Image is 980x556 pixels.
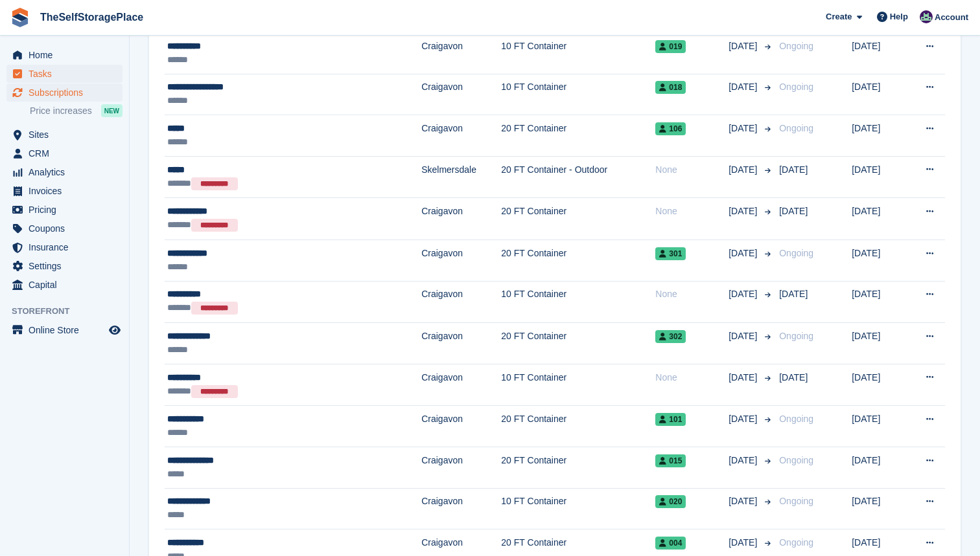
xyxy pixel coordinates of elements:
[29,219,106,238] span: Coupons
[655,40,686,53] span: 019
[6,238,122,256] a: menu
[29,238,106,256] span: Insurance
[421,198,501,240] td: Craigavon
[852,74,905,115] td: [DATE]
[29,201,106,219] span: Pricing
[421,240,501,282] td: Craigavon
[729,163,760,177] span: [DATE]
[6,182,122,200] a: menu
[890,10,908,23] span: Help
[101,104,122,117] div: NEW
[852,447,905,488] td: [DATE]
[421,156,501,198] td: Skelmersdale
[852,198,905,240] td: [DATE]
[6,83,122,102] a: menu
[6,46,122,64] a: menu
[29,163,106,181] span: Analytics
[501,240,655,282] td: 20 FT Container
[826,10,852,23] span: Create
[421,323,501,364] td: Craigavon
[421,281,501,323] td: Craigavon
[501,198,655,240] td: 20 FT Container
[729,329,760,343] span: [DATE]
[729,205,760,218] span: [DATE]
[501,281,655,323] td: 10 FT Container
[852,115,905,157] td: [DATE]
[501,74,655,115] td: 10 FT Container
[655,247,686,260] span: 301
[29,276,106,294] span: Capital
[421,33,501,74] td: Craigavon
[779,289,808,299] span: [DATE]
[729,122,760,135] span: [DATE]
[729,371,760,384] span: [DATE]
[655,287,729,301] div: None
[6,321,122,339] a: menu
[729,39,760,53] span: [DATE]
[30,104,122,118] a: Price increases NEW
[779,82,813,92] span: Ongoing
[729,247,760,260] span: [DATE]
[501,115,655,157] td: 20 FT Container
[779,455,813,465] span: Ongoing
[421,115,501,157] td: Craigavon
[501,156,655,198] td: 20 FT Container - Outdoor
[421,406,501,447] td: Craigavon
[779,164,808,175] span: [DATE]
[6,126,122,144] a: menu
[729,536,760,550] span: [DATE]
[852,488,905,529] td: [DATE]
[655,122,686,135] span: 106
[729,80,760,94] span: [DATE]
[29,83,106,102] span: Subscriptions
[655,371,729,384] div: None
[655,81,686,94] span: 018
[729,412,760,426] span: [DATE]
[6,276,122,294] a: menu
[29,144,106,162] span: CRM
[29,182,106,200] span: Invoices
[655,163,729,177] div: None
[852,364,905,406] td: [DATE]
[779,206,808,216] span: [DATE]
[852,240,905,282] td: [DATE]
[501,406,655,447] td: 20 FT Container
[12,305,129,318] span: Storefront
[920,10,933,23] img: Sam
[501,447,655,488] td: 20 FT Container
[729,454,760,467] span: [DATE]
[779,372,808,383] span: [DATE]
[421,488,501,529] td: Craigavon
[6,144,122,162] a: menu
[421,74,501,115] td: Craigavon
[501,488,655,529] td: 10 FT Container
[779,123,813,133] span: Ongoing
[779,248,813,258] span: Ongoing
[6,219,122,238] a: menu
[935,11,968,24] span: Account
[655,495,686,508] span: 020
[655,454,686,467] span: 015
[6,201,122,219] a: menu
[852,406,905,447] td: [DATE]
[6,65,122,83] a: menu
[779,414,813,424] span: Ongoing
[29,65,106,83] span: Tasks
[729,495,760,508] span: [DATE]
[729,287,760,301] span: [DATE]
[421,364,501,406] td: Craigavon
[35,6,148,28] a: TheSelfStoragePlace
[501,33,655,74] td: 10 FT Container
[852,156,905,198] td: [DATE]
[779,496,813,506] span: Ongoing
[29,46,106,64] span: Home
[852,33,905,74] td: [DATE]
[421,447,501,488] td: Craigavon
[655,205,729,218] div: None
[779,41,813,51] span: Ongoing
[6,257,122,275] a: menu
[29,257,106,275] span: Settings
[779,537,813,548] span: Ongoing
[655,330,686,343] span: 302
[852,323,905,364] td: [DATE]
